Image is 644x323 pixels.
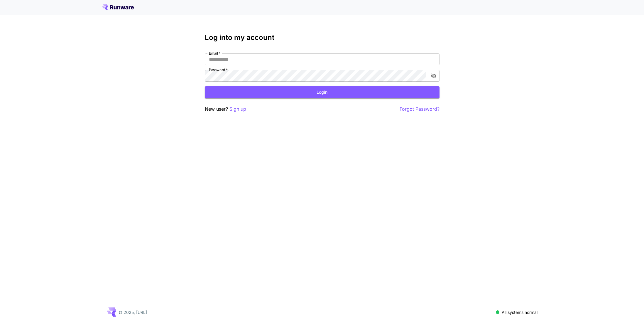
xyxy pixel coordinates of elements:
button: Forgot Password? [400,105,440,113]
label: Password [209,67,228,72]
button: Login [205,86,440,98]
button: Sign up [229,105,246,113]
p: © 2025, [URL] [119,309,147,315]
label: Email [209,51,220,56]
p: New user? [205,105,246,113]
h3: Log into my account [205,33,440,42]
button: toggle password visibility [428,70,439,81]
p: All systems normal [502,309,537,315]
